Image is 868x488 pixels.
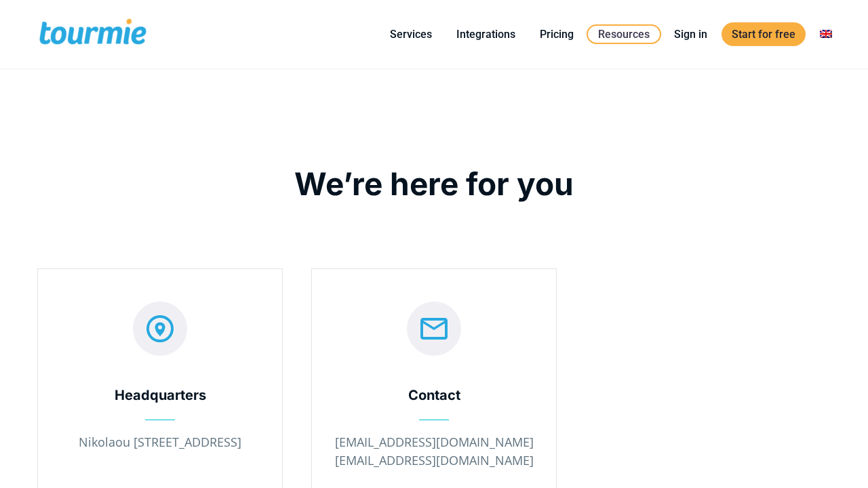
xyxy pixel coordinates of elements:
[380,26,442,43] a: Services
[384,304,484,354] span: 
[58,433,262,451] p: Nikolaou [STREET_ADDRESS]
[110,304,210,354] span: 
[587,24,661,44] a: Resources
[37,165,831,202] h1: We’re here for you
[58,387,262,404] div: Headquarters
[332,433,536,470] p: [EMAIL_ADDRESS][DOMAIN_NAME] [EMAIL_ADDRESS][DOMAIN_NAME]
[722,22,806,46] a: Start for free
[664,26,717,43] a: Sign in
[446,26,526,43] a: Integrations
[530,26,584,43] a: Pricing
[332,387,536,404] div: Contact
